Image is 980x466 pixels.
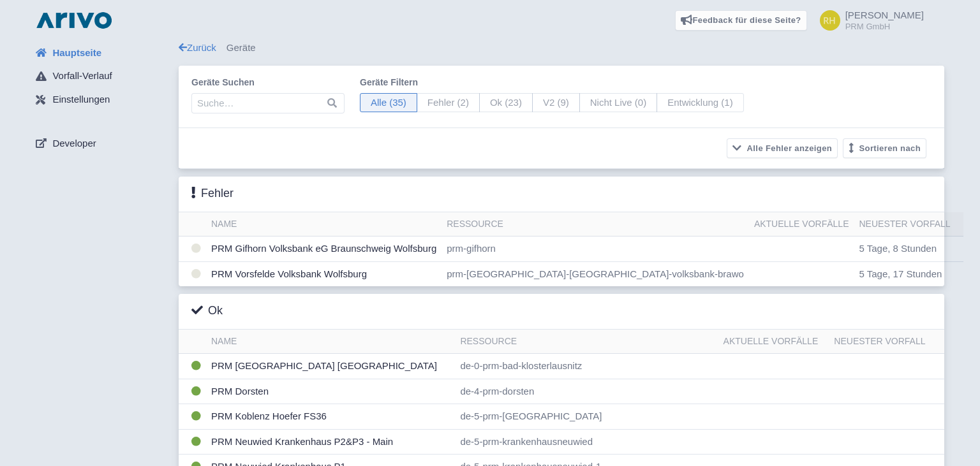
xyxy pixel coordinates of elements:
[191,93,345,113] input: Suche…
[579,93,657,113] span: Nicht Live (0)
[442,237,749,262] td: prm-gifhorn
[455,354,718,379] td: de-0-prm-bad-klosterlausnitz
[26,41,179,65] a: Hauptseite
[179,41,944,55] div: Geräte
[727,138,838,158] button: Alle Fehler anzeigen
[191,304,223,318] h3: Ok
[859,268,942,279] span: 5 Tage, 17 Stunden
[206,212,442,237] th: Name
[843,138,926,158] button: Sortieren nach
[829,330,944,354] th: Neuester Vorfall
[479,93,533,113] span: Ok (23)
[718,330,829,354] th: Aktuelle Vorfälle
[442,212,749,237] th: Ressource
[191,187,234,201] h3: Fehler
[442,261,749,286] td: prm-[GEOGRAPHIC_DATA]-[GEOGRAPHIC_DATA]-volksbank-brawo
[26,64,179,89] a: Vorfall-Verlauf
[206,354,455,379] td: PRM [GEOGRAPHIC_DATA] [GEOGRAPHIC_DATA]
[26,131,179,156] a: Developer
[532,93,580,113] span: V2 (9)
[749,212,854,237] th: Aktuelle Vorfälle
[657,93,744,113] span: Entwicklung (1)
[33,10,115,31] img: logo
[845,10,924,20] span: [PERSON_NAME]
[360,76,744,89] label: Geräte filtern
[455,404,718,430] td: de-5-prm-[GEOGRAPHIC_DATA]
[206,330,455,354] th: Name
[859,243,937,254] span: 5 Tage, 8 Stunden
[52,69,112,84] span: Vorfall-Verlauf
[417,93,480,113] span: Fehler (2)
[179,42,216,53] a: Zurück
[52,136,96,151] span: Developer
[455,429,718,455] td: de-5-prm-krankenhausneuwied
[206,261,442,286] td: PRM Vorsfelde Volksbank Wolfsburg
[191,76,345,89] label: Geräte suchen
[52,92,110,107] span: Einstellungen
[455,379,718,404] td: de-4-prm-dorsten
[206,404,455,430] td: PRM Koblenz Hoefer FS36
[206,237,442,262] td: PRM Gifhorn Volksbank eG Braunschweig Wolfsburg
[675,10,807,31] a: Feedback für diese Seite?
[455,330,718,354] th: Ressource
[206,429,455,455] td: PRM Neuwied Krankenhaus P2&P3 - Main
[206,379,455,404] td: PRM Dorsten
[360,93,417,113] span: Alle (35)
[845,22,924,31] small: PRM GmbH
[812,10,924,31] a: [PERSON_NAME] PRM GmbH
[26,88,179,112] a: Einstellungen
[52,46,101,61] span: Hauptseite
[854,212,963,237] th: Neuester Vorfall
